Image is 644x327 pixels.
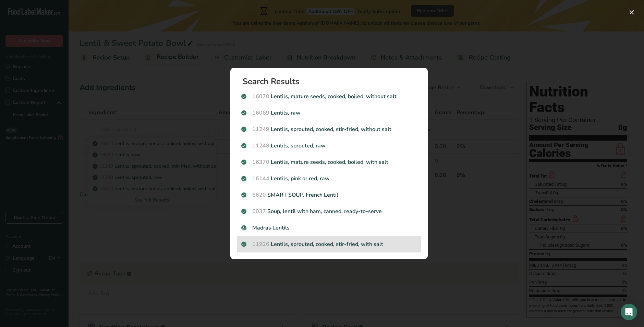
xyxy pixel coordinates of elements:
[241,224,417,232] p: Madras Lentils
[241,92,417,101] p: Lentils, mature seeds, cooked, boiled, without salt
[252,142,269,149] span: 11248
[252,93,269,100] span: 16070
[241,174,417,183] p: Lentils, pink or red, raw
[243,77,421,86] h1: Search Results
[252,109,269,117] span: 16069
[241,125,417,133] p: Lentils, sprouted, cooked, stir-fried, without salt
[252,158,269,166] span: 16370
[241,109,417,117] p: Lentils, raw
[252,175,269,182] span: 16144
[252,126,269,133] span: 11249
[241,158,417,166] p: Lentils, mature seeds, cooked, boiled, with salt
[252,208,266,215] span: 6037
[252,191,266,199] span: 6620
[241,240,417,248] p: Lentils, sprouted, cooked, stir-fried, with salt
[252,240,269,248] span: 11926
[241,207,417,215] p: Soup, lentil with ham, canned, ready-to-serve
[621,304,637,320] div: Open Intercom Messenger
[241,142,417,150] p: Lentils, sprouted, raw
[241,191,417,199] p: SMART SOUP, French Lentil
